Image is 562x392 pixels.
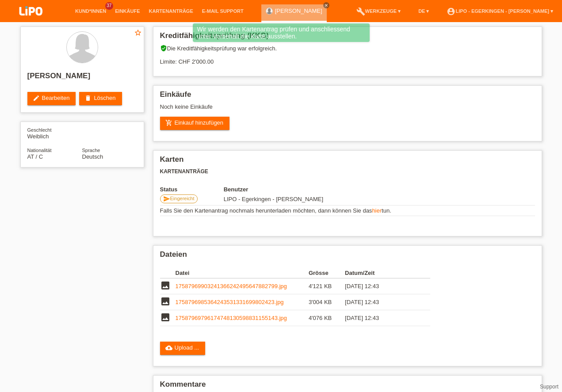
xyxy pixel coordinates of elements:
td: 4'076 KB [309,310,345,326]
span: Eingereicht [170,196,195,201]
span: Geschlecht [27,127,52,133]
a: DE ▾ [414,8,433,14]
a: LIPO pay [9,18,53,25]
a: account_circleLIPO - Egerkingen - [PERSON_NAME] ▾ [442,8,558,14]
span: Deutsch [82,153,103,160]
th: Datum/Zeit [345,268,417,278]
a: Support [540,384,558,390]
a: 17587969796174748130598831155143.jpg [176,315,287,321]
a: cloud_uploadUpload ... [160,342,206,355]
a: Einkäufe [111,8,144,14]
a: close [323,2,329,8]
i: image [160,296,171,307]
th: Benutzer [224,186,374,193]
a: add_shopping_cartEinkauf hinzufügen [160,117,230,130]
a: [PERSON_NAME] [275,8,322,14]
i: image [160,280,171,291]
a: buildWerkzeuge ▾ [352,8,405,14]
a: Kund*innen [71,8,111,14]
span: 37 [105,2,113,10]
i: close [324,3,329,8]
h2: Karten [160,155,535,168]
span: Österreich / C / 14.01.2015 [27,153,43,160]
i: edit [33,95,40,102]
span: Sprache [82,148,100,153]
h3: Kartenanträge [160,168,535,175]
div: Noch keine Einkäufe [160,103,535,117]
span: Nationalität [27,148,52,153]
i: cloud_upload [165,344,172,351]
td: [DATE] 12:43 [345,294,417,310]
a: 17587969903241366242495647882799.jpg [176,283,287,289]
td: 3'004 KB [309,294,345,310]
div: Wir werden den Kartenantrag prüfen und anschliessend unter Vorbehalt die Karte ausstellen. [193,23,370,42]
a: editBearbeiten [27,92,76,105]
td: [DATE] 12:43 [345,278,417,294]
a: E-Mail Support [198,8,248,14]
div: Weiblich [27,126,82,140]
a: deleteLöschen [79,92,122,105]
i: verified_user [160,45,167,52]
th: Datei [176,268,309,278]
a: hier [372,207,382,214]
span: 25.09.2025 [224,196,323,202]
h2: Dateien [160,250,535,263]
th: Grösse [309,268,345,278]
i: add_shopping_cart [165,119,172,126]
div: Die Kreditfähigkeitsprüfung war erfolgreich. Limite: CHF 2'000.00 [160,45,535,72]
i: delete [84,95,92,102]
i: image [160,312,171,323]
a: 1758796985364243531331699802423.jpg [176,299,284,305]
h2: [PERSON_NAME] [27,72,137,85]
td: Falls Sie den Kartenantrag nochmals herunterladen möchten, dann können Sie das tun. [160,206,535,216]
i: build [356,7,365,16]
h2: Einkäufe [160,90,535,103]
td: 4'121 KB [309,278,345,294]
i: account_circle [447,7,455,16]
a: Kartenanträge [145,8,198,14]
i: send [163,195,170,202]
td: [DATE] 12:43 [345,310,417,326]
th: Status [160,186,224,193]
